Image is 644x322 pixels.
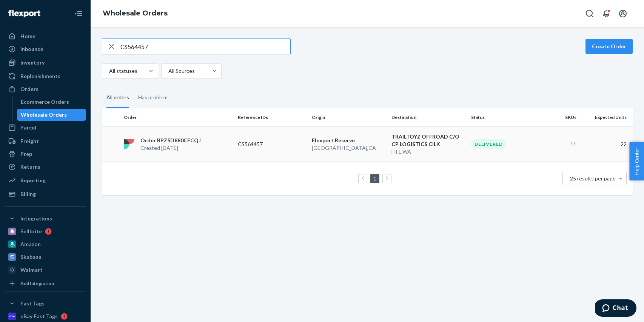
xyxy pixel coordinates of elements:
p: Created [DATE] [140,144,201,152]
a: Billing [5,188,86,200]
button: Integrations [5,213,86,225]
div: Parcel [20,124,36,131]
a: Inbounds [5,43,86,55]
img: flexport logo [124,139,134,149]
a: Freight [5,135,86,147]
th: Order [121,108,235,126]
a: Home [5,30,86,42]
p: Flexport Reserve [312,137,385,144]
a: Replenishments [5,70,86,82]
div: Reporting [20,177,46,184]
a: Returns [5,161,86,173]
button: Open notifications [599,6,614,21]
div: Has problem [138,88,168,107]
th: Status [468,108,542,126]
div: Fast Tags [20,300,45,307]
a: Reporting [5,174,86,186]
div: Sellbrite [20,228,42,235]
a: Parcel [5,122,86,134]
th: Origin [309,108,388,126]
th: Reference IDs [235,108,309,126]
div: Add Integration [20,280,54,287]
div: Returns [20,163,40,171]
a: Inventory [5,57,86,69]
p: FIFE , WA [391,148,465,156]
button: Fast Tags [5,297,86,310]
div: eBay Fast Tags [20,313,58,320]
div: Home [20,32,35,40]
p: [GEOGRAPHIC_DATA] , CA [312,144,385,152]
div: Walmart [20,266,43,274]
div: Amazon [20,240,41,248]
div: Ecommerce Orders [21,98,69,106]
div: Prep [20,150,32,158]
button: Close Navigation [71,6,86,21]
input: Search orders [120,39,290,54]
th: Expected Units [579,108,633,126]
button: Create Order [585,39,633,54]
input: All Sources [168,67,168,75]
button: Help Center [629,142,644,180]
td: 22 [579,126,633,162]
iframe: Opens a widget where you can chat to one of our agents [595,299,636,318]
th: SKUs [542,108,579,126]
a: Orders [5,83,86,95]
div: Billing [20,190,36,198]
p: Order RPZ5D880CFCQJ [140,137,201,144]
img: Flexport logo [8,10,40,17]
div: Integrations [20,215,52,222]
span: 25 results per page [570,175,616,182]
div: Wholesale Orders [21,111,67,119]
a: Wholesale Orders [103,9,168,17]
a: Amazon [5,238,86,250]
a: Page 1 is your current page [372,175,378,182]
td: 11 [542,126,579,162]
div: Delivered [471,139,506,149]
a: Wholesale Orders [17,109,86,121]
button: Open account menu [615,6,630,21]
div: Orders [20,85,39,93]
a: Walmart [5,264,86,276]
div: Inventory [20,59,45,66]
p: TRAILTOYZ OFFROAD C/O CP LOGISTICS CILK [391,133,465,148]
a: Prep [5,148,86,160]
th: Destination [388,108,468,126]
a: Ecommerce Orders [17,96,86,108]
ol: breadcrumbs [97,3,174,25]
div: Freight [20,137,39,145]
div: Inbounds [20,45,43,53]
p: CS564457 [238,140,298,148]
a: Skubana [5,251,86,263]
div: All orders [106,88,129,108]
a: Add Integration [5,279,86,288]
a: Sellbrite [5,225,86,237]
div: Replenishments [20,72,60,80]
div: Skubana [20,253,42,261]
button: Open Search Box [582,6,597,21]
